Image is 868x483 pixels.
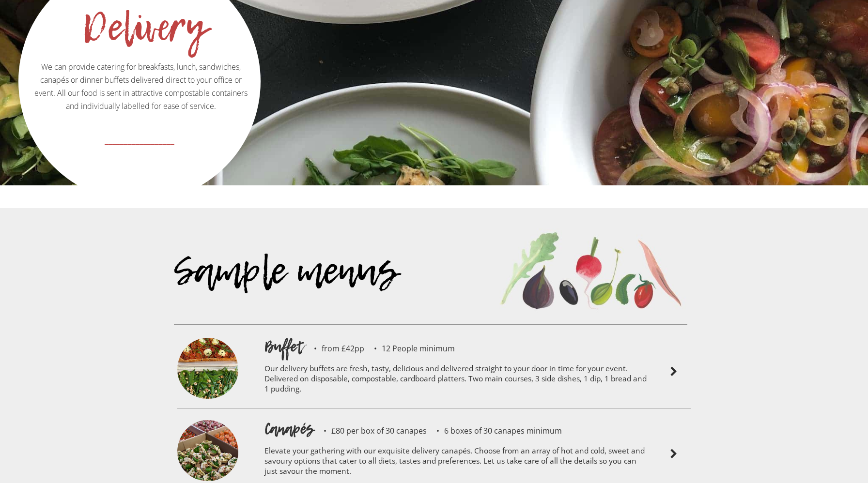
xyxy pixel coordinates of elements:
p: Our delivery buffets are fresh, tasty, delicious and delivered straight to your door in time for ... [264,357,647,403]
h1: Canapés [264,418,314,439]
strong: __________________ [105,134,174,146]
div: Sample menus [174,265,490,324]
p: 12 People minimum [364,345,455,352]
p: from £42pp [304,345,364,352]
p: £80 per box of 30 canapes [314,427,427,435]
a: __________________ [20,129,259,163]
p: 6 boxes of 30 canapes minimum [427,427,562,435]
div: Delivery [56,11,233,26]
